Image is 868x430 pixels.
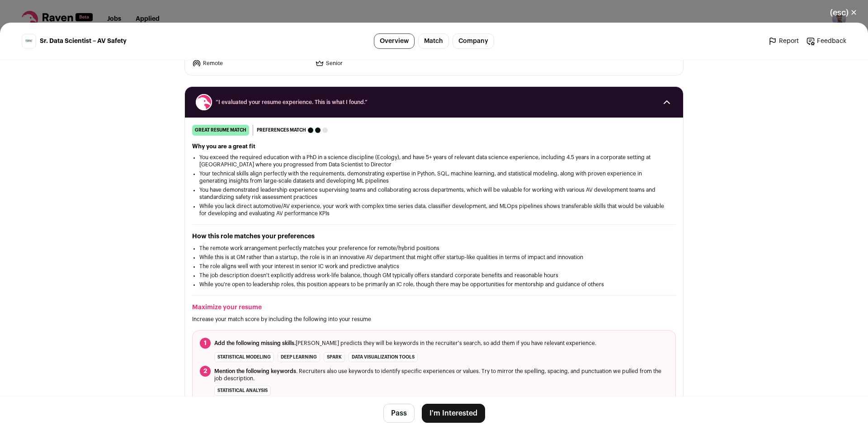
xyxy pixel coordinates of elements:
[374,33,415,49] a: Overview
[278,352,320,362] li: deep learning
[22,34,36,48] img: 1bed34e9a7ad1f5e209559f65fd51d1a42f3522dafe3eea08c5e904d6a2faa38
[199,272,669,279] li: The job description doesn't explicitly address work-life balance, though GM typically offers stan...
[422,404,485,423] button: I'm Interested
[214,386,271,396] li: statistical analysis
[192,232,676,241] h2: How this role matches your preferences
[192,303,676,312] h2: Maximize your resume
[216,99,652,106] span: “I evaluated your resume experience. This is what I found.”
[192,125,249,136] div: great resume match
[315,59,433,68] li: Senior
[192,316,676,323] p: Increase your match score by including the following into your resume
[383,404,415,423] button: Pass
[199,245,669,252] li: The remote work arrangement perfectly matches your preference for remote/hybrid positions
[214,352,274,362] li: statistical modeling
[192,143,676,150] h2: Why you are a great fit
[199,186,669,201] li: You have demonstrated leadership experience supervising teams and collaborating across department...
[819,3,868,23] button: Close modal
[768,37,799,46] a: Report
[214,340,596,347] span: [PERSON_NAME] predicts they will be keywords in the recruiter's search, so add them if you have r...
[324,352,345,362] li: Spark
[199,254,669,261] li: While this is at GM rather than a startup, the role is in an innovative AV department that might ...
[192,59,310,68] li: Remote
[199,154,669,168] li: You exceed the required education with a PhD in a science discipline (Ecology), and have 5+ years...
[200,366,211,377] span: 2
[199,263,669,270] li: The role aligns well with your interest in senior IC work and predictive analytics
[418,33,449,49] a: Match
[349,352,418,362] li: data visualization tools
[453,33,494,49] a: Company
[199,170,669,184] li: Your technical skills align perfectly with the requirements, demonstrating expertise in Python, S...
[806,37,846,46] a: Feedback
[40,37,127,46] span: Sr. Data Scientist – AV Safety
[200,338,211,349] span: 1
[199,203,669,217] li: While you lack direct automotive/AV experience, your work with complex time series data, classifi...
[199,281,669,288] li: While you're open to leadership roles, this position appears to be primarily an IC role, though t...
[214,368,668,382] span: . Recruiters also use keywords to identify specific experiences or values. Try to mirror the spel...
[257,126,306,135] span: Preferences match
[214,369,296,374] span: Mention the following keywords
[214,340,296,346] span: Add the following missing skills.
